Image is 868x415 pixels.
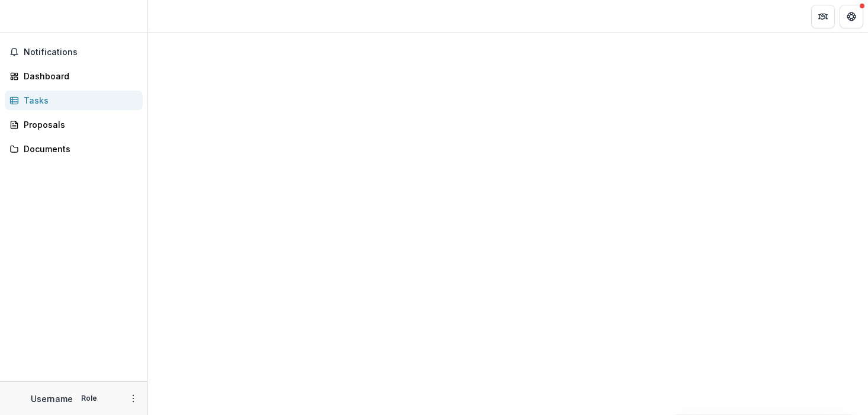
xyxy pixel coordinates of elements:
button: More [126,391,140,406]
button: Notifications [5,43,143,62]
span: Notifications [24,47,138,57]
a: Documents [5,139,143,159]
a: Tasks [5,91,143,110]
div: Documents [24,143,133,155]
div: Tasks [24,94,133,107]
div: Proposals [24,118,133,131]
button: Partners [811,5,835,28]
button: Get Help [840,5,863,28]
p: Role [78,393,101,404]
a: Proposals [5,115,143,134]
p: Username [31,393,73,405]
a: Dashboard [5,66,143,86]
div: Dashboard [24,70,133,82]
